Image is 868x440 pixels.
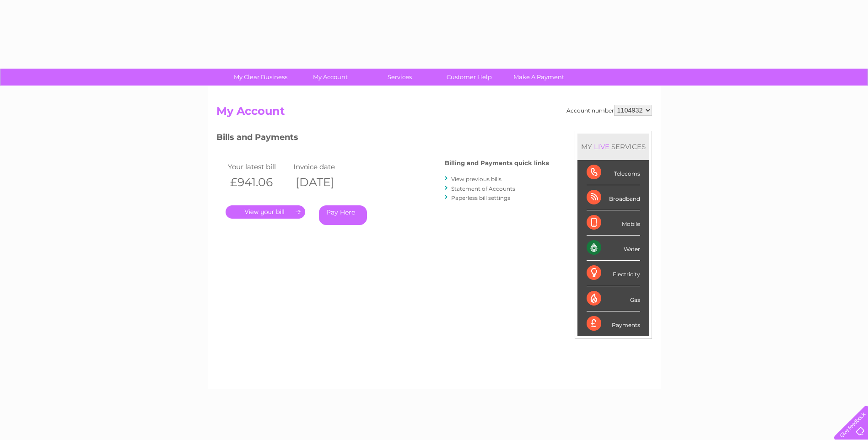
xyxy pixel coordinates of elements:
[362,69,437,86] a: Services
[223,69,298,86] a: My Clear Business
[587,311,640,336] div: Payments
[587,185,640,210] div: Broadband
[445,160,549,166] h4: Billing and Payments quick links
[587,236,640,261] div: Water
[587,286,640,311] div: Gas
[587,160,640,185] div: Telecoms
[587,210,640,236] div: Mobile
[226,173,291,192] th: £941.06
[216,131,549,147] h3: Bills and Payments
[566,105,652,116] div: Account number
[226,161,291,173] td: Your latest bill
[592,142,611,151] div: LIVE
[577,134,649,160] div: MY SERVICES
[291,161,357,173] td: Invoice date
[319,205,367,225] a: Pay Here
[587,261,640,286] div: Electricity
[291,173,357,192] th: [DATE]
[451,194,510,201] a: Paperless bill settings
[292,69,368,86] a: My Account
[501,69,577,86] a: Make A Payment
[431,69,507,86] a: Customer Help
[216,105,652,122] h2: My Account
[451,185,515,192] a: Statement of Accounts
[226,205,305,219] a: .
[451,176,501,182] a: View previous bills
